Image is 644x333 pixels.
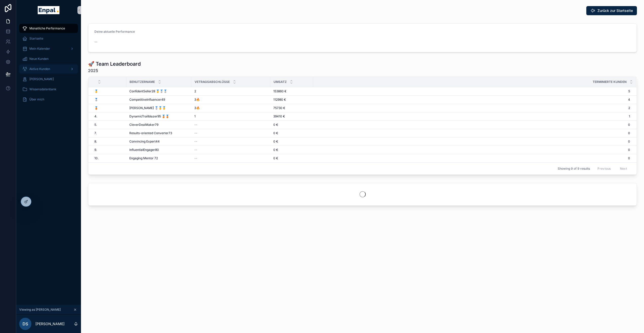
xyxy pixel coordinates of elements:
[19,85,78,94] a: Wissensdatenbank
[129,131,172,135] span: Results-oriented Converter73
[19,95,78,104] a: Über mich
[273,148,278,152] span: 0 €
[314,148,630,152] a: 0
[94,131,123,135] a: 7.
[19,75,78,84] a: [PERSON_NAME]
[194,148,197,152] span: --
[273,148,310,152] a: 0 €
[94,139,97,144] span: 8.
[94,123,123,127] a: 5.
[94,131,97,135] span: 7.
[94,148,97,152] span: 9.
[94,89,123,93] a: 🥇
[19,44,78,53] a: Mein Kalender
[129,106,166,110] span: [PERSON_NAME] 🥈🥇🥇
[129,98,165,102] span: CompetitiveInfluencer49
[194,123,197,127] span: --
[88,60,141,67] h1: 🚀 Team Leaderboard
[129,148,188,152] a: InfluentialEngager80
[94,156,123,160] a: 10.
[273,139,278,144] span: 0 €
[314,131,630,135] a: 0
[19,24,78,33] a: Monatliche Performance
[194,98,200,102] span: 3🔥
[94,139,123,144] a: 8.
[129,89,167,93] span: ConfidentSeller28 🥇🥈🥈
[314,106,630,110] a: 2
[29,26,65,30] span: Monatliche Performance
[194,114,196,118] span: 1
[29,97,44,101] span: Über mich
[273,131,278,135] span: 0 €
[194,139,197,144] span: --
[129,148,159,152] span: InfluentialEngager80
[129,139,160,144] span: Convincing Expert44
[129,114,169,118] span: DynamicTrailblazer95 🥉🥉
[129,131,188,135] a: Results-oriented Converter73
[94,98,98,102] span: 🥈
[273,123,278,127] span: 0 €
[273,156,278,160] span: 0 €
[88,67,141,74] span: 2025
[94,39,97,44] span: --
[195,80,230,84] span: Vetragsabschlüsse
[29,47,50,51] span: Mein Kalender
[94,106,98,110] span: 🥉
[597,8,633,13] span: Zurück zur Startseite
[29,37,43,41] span: Startseite
[94,123,97,127] span: 5.
[129,156,188,160] a: Engaging Mentor 72
[129,89,188,93] a: ConfidentSeller28 🥇🥈🥈
[314,89,630,93] a: 5
[94,89,98,93] span: 🥇
[94,114,97,118] span: 4.
[273,106,285,110] span: 75730 €
[314,114,630,118] a: 1
[314,123,630,127] a: 0
[29,67,50,71] span: Aktive Kunden
[129,156,158,160] span: Engaging Mentor 72
[129,106,188,110] a: [PERSON_NAME] 🥈🥇🥇
[194,114,267,118] a: 1
[586,6,637,15] button: Zurück zur Startseite
[94,148,123,152] a: 9.
[314,156,630,160] a: 0
[194,156,267,160] a: --
[194,148,267,152] a: --
[23,321,28,327] span: DS
[29,87,56,91] span: Wissensdatenbank
[19,34,78,43] a: Startseite
[19,54,78,63] a: Neue Kunden
[314,139,630,144] a: 0
[29,57,49,61] span: Neue Kunden
[35,321,65,326] p: [PERSON_NAME]
[273,131,310,135] a: 0 €
[273,89,310,93] a: 153860 €
[194,89,267,93] a: 2
[273,114,310,118] a: 39410 €
[94,156,98,160] span: 10.
[94,114,123,118] a: 4.
[129,114,188,118] a: DynamicTrailblazer95 🥉🥉
[19,308,61,312] span: Viewing as [PERSON_NAME]
[273,114,285,118] span: 39410 €
[194,89,196,93] span: 2
[273,139,310,144] a: 0 €
[194,131,197,135] span: --
[194,98,267,102] a: 3🔥
[194,131,267,135] a: --
[16,20,81,111] div: scrollable content
[314,98,630,102] a: 4
[273,106,310,110] a: 75730 €
[194,123,267,127] a: --
[273,89,286,93] span: 153860 €
[194,106,200,110] span: 3🔥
